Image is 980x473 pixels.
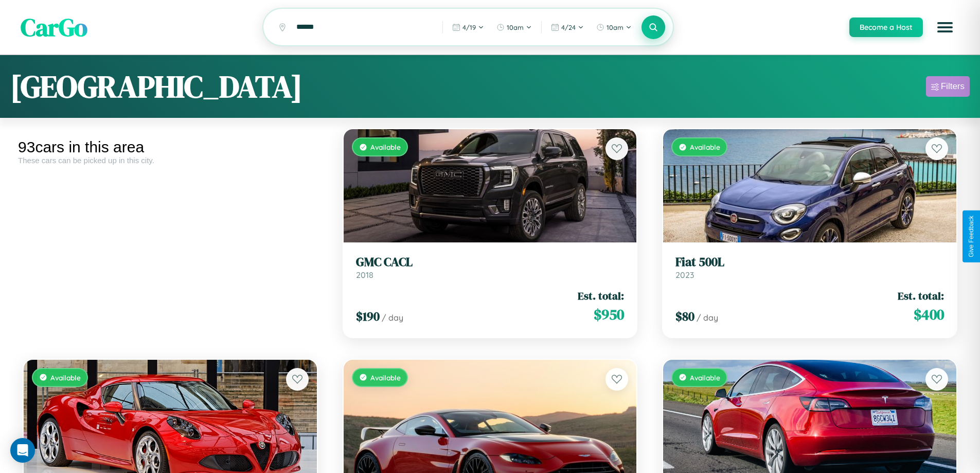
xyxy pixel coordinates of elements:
span: Available [690,373,720,382]
span: / day [382,312,403,323]
span: Est. total: [578,288,624,303]
div: These cars can be picked up in this city. [18,156,323,165]
span: $ 950 [594,304,624,325]
a: Fiat 500L2023 [675,255,944,280]
span: 10am [507,23,524,31]
button: 10am [491,19,537,36]
div: Filters [941,81,965,92]
span: $ 190 [356,308,380,325]
span: 2018 [356,270,373,280]
button: 4/24 [546,19,589,36]
div: Open Intercom Messenger [10,438,35,463]
span: Est. total: [898,288,944,303]
span: Available [370,143,401,151]
a: GMC CACL2018 [356,255,625,280]
button: Become a Host [849,17,923,37]
span: 2023 [675,270,694,280]
div: Give Feedback [968,216,975,257]
div: 93 cars in this area [18,138,323,156]
button: Filters [926,76,970,97]
span: $ 80 [675,308,694,325]
span: 4 / 24 [561,23,576,31]
button: 4/19 [447,19,489,36]
span: / day [697,312,718,323]
span: Available [370,373,401,382]
span: Available [690,143,720,151]
h3: Fiat 500L [675,255,944,270]
span: 4 / 19 [462,23,476,31]
span: CarGo [21,10,87,44]
button: Open menu [931,13,959,42]
span: 10am [607,23,623,31]
h1: [GEOGRAPHIC_DATA] [10,65,302,108]
span: Available [50,373,81,382]
h3: GMC CACL [356,255,625,270]
span: $ 400 [914,304,944,325]
button: 10am [591,19,637,36]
